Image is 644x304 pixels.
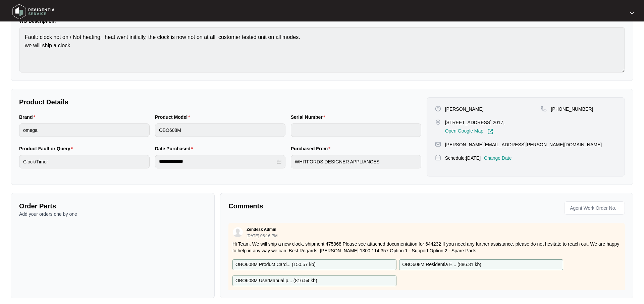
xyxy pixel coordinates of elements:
p: Schedule: [DATE] [445,155,481,161]
img: map-pin [435,155,441,161]
input: Date Purchased [159,158,275,165]
span: Agent Work Order No. [567,203,616,213]
label: Serial Number [291,114,328,120]
label: Purchased From [291,145,333,152]
input: Purchased From [291,155,421,168]
p: OBO608M Residentia E... ( 886.31 kb ) [402,261,481,268]
p: [PHONE_NUMBER] [551,106,593,112]
label: Date Purchased [155,145,196,152]
input: Serial Number [291,123,421,137]
p: [PERSON_NAME] [445,106,484,112]
img: residentia service logo [10,2,57,22]
img: dropdown arrow [630,11,634,15]
img: map-pin [435,119,441,125]
p: [STREET_ADDRESS] 2017, [445,119,504,126]
p: Comments [228,201,422,211]
label: Brand [19,114,38,120]
p: Add your orders one by one [19,211,206,217]
img: user-pin [435,106,441,112]
a: Open Google Map [445,129,493,135]
p: - [618,203,622,213]
p: [DATE] 05:16 PM [247,234,277,238]
img: Link-External [487,129,493,135]
p: Product Details [19,97,421,107]
input: Brand [19,123,150,137]
p: Change Date [484,155,512,161]
textarea: Fault: clock not on / Not heating. heat went initially, the clock is now not on at all. customer ... [19,27,625,72]
label: Product Model [155,114,193,120]
p: [PERSON_NAME][EMAIL_ADDRESS][PERSON_NAME][DOMAIN_NAME] [445,141,602,148]
p: Order Parts [19,201,206,211]
p: Hi Team, We will ship a new clock, shipment 475368 Please see attached documentation for 644232 I... [232,241,621,254]
p: Zendesk Admin [247,227,276,232]
img: user.svg [233,227,243,237]
input: Product Model [155,123,285,137]
img: map-pin [435,141,441,147]
label: Product Fault or Query [19,145,75,152]
img: map-pin [541,106,547,112]
p: OBO608M Product Card... ( 150.57 kb ) [235,261,316,268]
input: Product Fault or Query [19,155,150,168]
p: OBO608M UserManual.p... ( 816.54 kb ) [235,277,317,285]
